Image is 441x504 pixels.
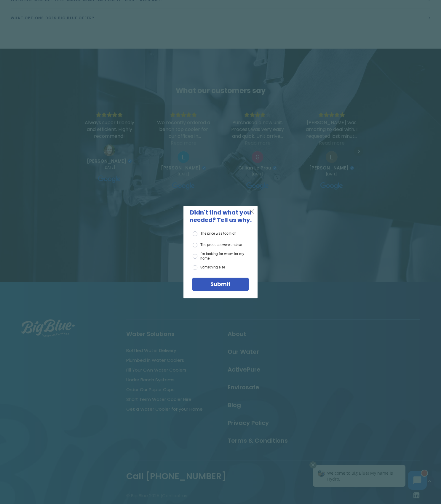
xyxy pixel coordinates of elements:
span: Welcome to Big Blue! My name is Hydro. [20,10,86,22]
label: The products were unclear [193,243,242,247]
span: Didn't find what you needed? Tell us why. [190,208,252,224]
span: X [249,208,255,215]
label: Something else [193,265,225,270]
label: The price was too high [193,231,237,236]
span: Submit [210,280,231,288]
label: I'm looking for water for my home [193,252,249,260]
img: Avatar [11,9,18,17]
